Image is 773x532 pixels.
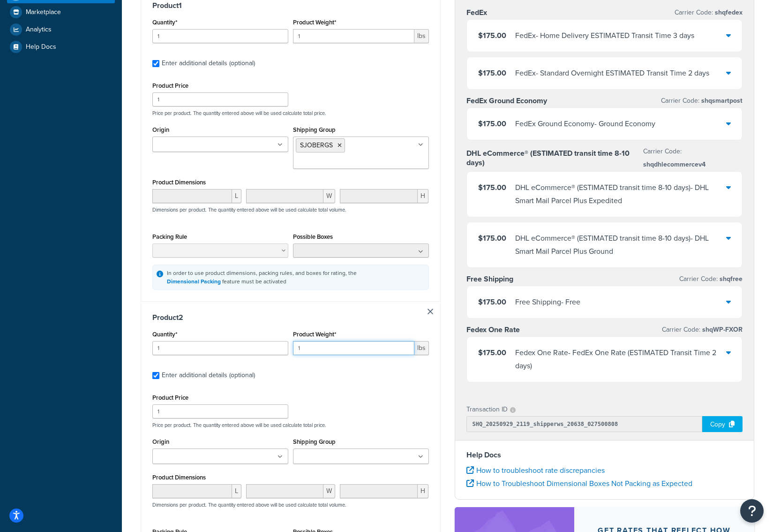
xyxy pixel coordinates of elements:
label: Quantity* [152,331,177,338]
span: L [232,484,241,498]
label: Packing Rule [152,233,187,240]
div: FedEx - Standard Overnight ESTIMATED Transit Time 2 days [515,67,709,80]
div: FedEx - Home Delivery ESTIMATED Transit Time 3 days [515,29,694,42]
p: Price per product. The quantity entered above will be used calculate total price. [150,110,431,116]
a: How to troubleshoot rate discrepancies [466,465,605,476]
label: Quantity* [152,19,177,26]
div: Fedex One Rate - FedEx One Rate (ESTIMATED Transit Time 2 days) [515,346,727,372]
label: Shipping Group [293,126,336,133]
div: FedEx Ground Economy - Ground Economy [515,117,655,130]
label: Product Price [152,394,188,401]
h3: Free Shipping [466,274,513,284]
p: Transaction ID [466,403,508,416]
span: lbs [414,341,429,355]
input: 0 [152,341,288,355]
span: W [323,484,335,498]
span: lbs [414,29,429,43]
button: Open Resource Center [740,499,764,523]
div: DHL eCommerce® (ESTIMATED transit time 8-10 days) - DHL Smart Mail Parcel Plus Ground [515,232,727,258]
div: Enter additional details (optional) [162,57,255,70]
span: shqfree [718,274,743,284]
input: 0.00 [293,341,414,355]
label: Product Weight* [293,331,336,338]
div: DHL eCommerce® (ESTIMATED transit time 8-10 days) - DHL Smart Mail Parcel Plus Expedited [515,181,727,207]
p: Carrier Code: [675,6,743,19]
label: Product Weight* [293,19,336,26]
span: shqfedex [713,8,743,17]
span: $175.00 [478,30,506,41]
span: Analytics [26,26,52,34]
label: Product Dimensions [152,474,206,481]
p: Carrier Code: [661,94,743,107]
a: Analytics [7,21,115,38]
p: Price per product. The quantity entered above will be used calculate total price. [150,422,431,428]
h3: Product 2 [152,313,429,322]
a: Dimensional Packing [167,277,221,286]
input: 0 [152,29,288,43]
span: $175.00 [478,68,506,78]
p: Carrier Code: [662,323,743,336]
span: shqdhlecommercev4 [643,160,705,169]
h3: FedEx Ground Economy [466,96,547,106]
label: Possible Boxes [293,233,333,240]
label: Product Dimensions [152,179,206,186]
h3: Product 1 [152,1,429,10]
a: Marketplace [7,4,115,21]
span: $175.00 [478,233,506,243]
div: Free Shipping - Free [515,296,580,309]
span: $175.00 [478,296,506,307]
span: H [418,484,428,498]
span: SJOBERGS [300,140,333,150]
span: shqsmartpost [699,96,743,106]
span: W [323,189,335,203]
p: Carrier Code: [679,273,743,286]
label: Origin [152,438,169,445]
input: 0.00 [293,29,414,43]
span: shqWP-FXOR [700,325,743,334]
div: Enter additional details (optional) [162,369,255,382]
span: $175.00 [478,118,506,129]
a: Remove Item [428,309,433,314]
h3: FedEx [466,8,487,17]
div: Copy [702,416,743,432]
span: L [232,189,241,203]
span: $175.00 [478,347,506,358]
span: Help Docs [26,43,56,51]
input: Enter additional details (optional) [152,60,159,67]
p: Dimensions per product. The quantity entered above will be used calculate total volume. [150,206,346,213]
h4: Help Docs [466,449,743,461]
div: In order to use product dimensions, packing rules, and boxes for rating, the feature must be acti... [167,269,357,286]
a: Help Docs [7,38,115,55]
label: Product Price [152,82,188,89]
p: Carrier Code: [643,145,743,171]
h3: Fedex One Rate [466,325,520,334]
p: Dimensions per product. The quantity entered above will be used calculate total volume. [150,502,346,508]
span: $175.00 [478,182,506,193]
span: Marketplace [26,8,61,16]
a: How to Troubleshoot Dimensional Boxes Not Packing as Expected [466,478,692,489]
label: Shipping Group [293,438,336,445]
input: Enter additional details (optional) [152,372,159,379]
h3: DHL eCommerce® (ESTIMATED transit time 8-10 days) [466,149,644,167]
span: H [418,189,428,203]
label: Origin [152,126,169,133]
